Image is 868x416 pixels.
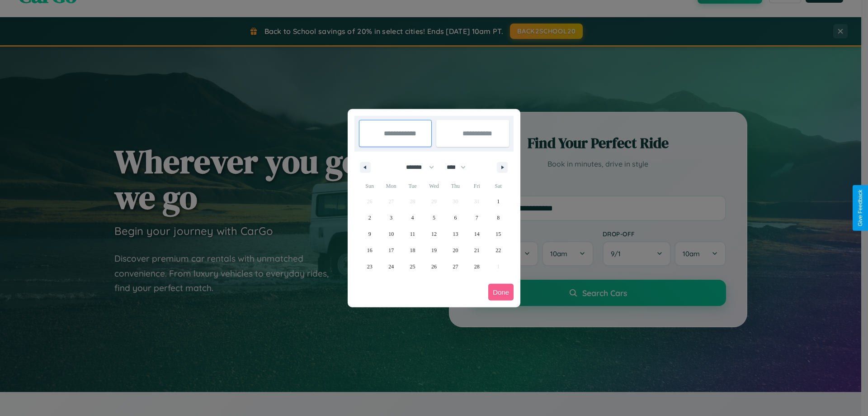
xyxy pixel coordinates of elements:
span: Sun [359,179,380,193]
span: 8 [497,210,500,226]
button: 3 [380,210,401,226]
button: 27 [445,258,466,275]
span: Sat [488,179,509,193]
button: 25 [402,258,423,275]
span: 27 [453,258,458,275]
span: 21 [474,242,480,258]
button: 14 [466,226,487,242]
div: Give Feedback [857,190,863,226]
button: 5 [423,210,444,226]
button: 23 [359,258,380,275]
button: 1 [488,193,509,210]
button: 4 [402,210,423,226]
button: 16 [359,242,380,258]
button: 28 [466,258,487,275]
button: 21 [466,242,487,258]
span: Fri [466,179,487,193]
span: 25 [410,258,415,275]
button: 20 [445,242,466,258]
button: 22 [488,242,509,258]
span: 15 [495,226,501,242]
span: 6 [454,210,457,226]
button: 12 [423,226,444,242]
button: 10 [380,226,401,242]
span: 1 [497,193,500,210]
span: Tue [402,179,423,193]
span: 3 [390,210,392,226]
span: 23 [367,258,373,275]
span: 4 [411,210,414,226]
span: 18 [410,242,415,258]
button: 11 [402,226,423,242]
span: 13 [453,226,458,242]
span: 12 [431,226,437,242]
button: 24 [380,258,401,275]
button: 9 [359,226,380,242]
span: 2 [368,210,371,226]
span: Wed [423,179,444,193]
span: 10 [388,226,394,242]
span: 28 [474,258,480,275]
span: 20 [453,242,458,258]
span: 26 [431,258,437,275]
span: 5 [433,210,435,226]
span: 19 [431,242,437,258]
span: 17 [388,242,394,258]
button: Done [488,284,514,301]
button: 17 [380,242,401,258]
button: 2 [359,210,380,226]
span: 22 [495,242,501,258]
button: 6 [445,210,466,226]
span: Mon [380,179,401,193]
span: 9 [368,226,371,242]
button: 15 [488,226,509,242]
span: 24 [388,258,394,275]
button: 18 [402,242,423,258]
button: 7 [466,210,487,226]
span: 14 [474,226,480,242]
span: Thu [445,179,466,193]
span: 16 [367,242,373,258]
button: 26 [423,258,444,275]
button: 13 [445,226,466,242]
span: 11 [410,226,415,242]
button: 8 [488,210,509,226]
button: 19 [423,242,444,258]
span: 7 [476,210,478,226]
